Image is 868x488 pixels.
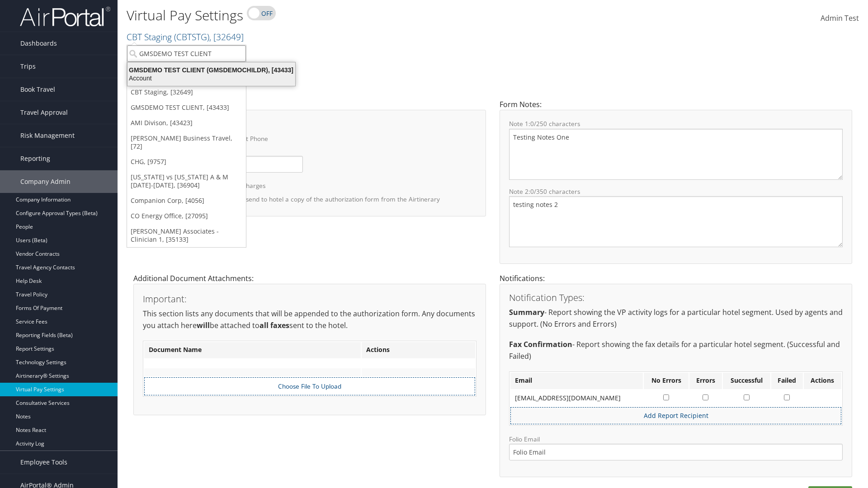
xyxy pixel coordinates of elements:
[143,308,476,331] p: This section lists any documents that will be appended to the authorization form. Any documents y...
[127,154,246,169] a: CHG, [9757]
[20,170,71,193] span: Company Admin
[144,342,361,358] th: Document Name
[689,373,722,389] th: Errors
[127,169,246,193] a: [US_STATE] vs [US_STATE] A & M [DATE]-[DATE], [36904]
[127,31,244,43] a: CBT Staging
[20,78,55,101] span: Book Travel
[127,131,246,154] a: [PERSON_NAME] Business Travel, [72]
[821,5,859,33] a: Admin Test
[804,373,841,389] th: Actions
[149,382,470,391] label: Choose File To Upload
[143,295,476,304] h3: Important:
[510,390,643,406] td: [EMAIL_ADDRESS][DOMAIN_NAME]
[259,320,289,330] strong: all faxes
[509,339,572,349] strong: Fax Confirmation
[20,55,36,78] span: Trips
[821,13,859,23] span: Admin Test
[20,32,57,55] span: Dashboards
[20,451,67,474] span: Employee Tools
[509,196,843,247] textarea: testing notes 2
[127,45,246,62] input: Search Accounts
[127,6,615,25] h1: Virtual Pay Settings
[493,99,859,273] div: Form Notes:
[530,187,534,196] span: 0
[127,273,493,424] div: Additional Document Attachments:
[362,342,475,358] th: Actions
[510,373,643,389] th: Email
[127,224,246,247] a: [PERSON_NAME] Associates - Clinician 1, [35133]
[509,129,843,180] textarea: Testing Notes One
[20,101,68,124] span: Travel Approval
[127,208,246,224] a: CO Energy Office, [27095]
[509,339,843,362] p: - Report showing the fax details for a particular hotel segment. (Successful and Failed)
[723,373,770,389] th: Successful
[644,373,689,389] th: No Errors
[509,307,544,317] strong: Summary
[530,119,534,128] span: 0
[127,193,246,208] a: Companion Corp, [4056]
[127,100,246,115] a: GMSDEMO TEST CLIENT, [43433]
[20,147,50,170] span: Reporting
[127,84,246,100] a: CBT Staging, [32649]
[122,66,301,74] div: GMSDEMO TEST CLIENT (GMSDEMOCHILDR), [43433]
[174,31,209,43] span: ( CBTSTG )
[509,293,843,302] h3: Notification Types:
[127,115,246,131] a: AMI Divison, [43423]
[771,373,803,389] th: Failed
[509,187,843,196] label: Note 2: /350 characters
[493,273,859,486] div: Notifications:
[122,74,301,82] div: Account
[209,31,244,43] span: , [ 32649 ]
[509,119,843,128] label: Note 1: /250 characters
[509,307,843,330] p: - Report showing the VP activity logs for a particular hotel segment. Used by agents and support....
[197,320,210,330] strong: will
[509,435,843,460] label: Folio Email
[20,124,75,147] span: Risk Management
[509,444,843,460] input: Folio Email
[644,411,708,420] a: Add Report Recipient
[20,6,110,27] img: airportal-logo.png
[166,191,440,207] label: Authorize traveler to fax/resend to hotel a copy of the authorization form from the Airtinerary
[127,99,493,225] div: General Settings:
